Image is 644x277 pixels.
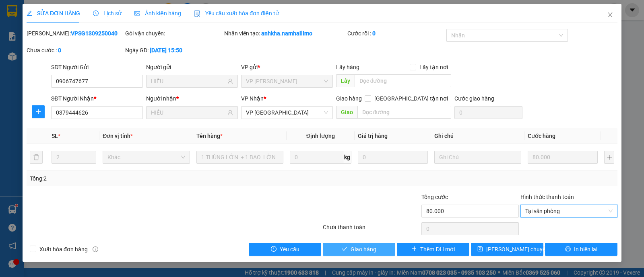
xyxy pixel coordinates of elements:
span: Đơn vị tính [103,133,133,139]
div: Ngày GD: [125,46,222,55]
button: plusThêm ĐH mới [397,243,469,256]
button: printerIn biên lai [545,243,617,256]
span: Thêm ĐH mới [420,245,454,254]
span: exclamation-circle [271,246,277,252]
span: info-circle [93,246,98,252]
span: save [477,246,483,252]
span: user [227,78,233,84]
span: Cước hàng [528,133,555,139]
span: plus [32,109,44,115]
input: Cước giao hàng [454,106,522,119]
button: plus [604,151,614,164]
span: Giao hàng [351,245,376,254]
span: Tên hàng [196,133,223,139]
b: 0 [372,30,376,37]
span: Lấy tận nơi [416,63,451,72]
span: Tổng cước [421,194,448,200]
li: Nam Hải Limousine [4,4,117,34]
div: Chưa cước : [27,46,124,55]
span: Giao [336,106,357,119]
span: kg [343,151,351,164]
span: Khác [107,151,185,163]
span: printer [565,246,571,252]
li: VP VP [PERSON_NAME] Lão [56,43,107,70]
span: check [342,246,347,252]
div: Nhân viên tạo: [224,29,346,38]
label: Cước giao hàng [454,95,494,102]
span: user [227,110,233,115]
span: Ảnh kiện hàng [134,10,181,16]
span: Lấy hàng [336,64,359,70]
span: VP Nhận [241,95,264,102]
input: Dọc đường [357,106,452,119]
input: 0 [528,151,598,164]
button: Close [599,4,621,27]
img: icon [194,10,200,17]
div: Gói vận chuyển: [125,29,222,38]
b: VPSG1309250040 [71,30,118,37]
div: Cước rồi : [347,29,444,38]
span: close [607,12,613,18]
div: Chưa thanh toán [322,223,421,237]
input: Tên người nhận [151,108,226,117]
button: exclamation-circleYêu cầu [249,243,321,256]
span: Xuất hóa đơn hàng [36,245,91,254]
div: SĐT Người Nhận [51,94,143,103]
span: clock-circle [93,10,99,16]
span: In biên lai [574,245,597,254]
button: save[PERSON_NAME] chuyển hoàn [471,243,543,256]
button: plus [32,105,45,118]
div: Người gửi [146,63,238,72]
button: checkGiao hàng [323,243,395,256]
div: VP gửi [241,63,333,72]
span: Giá trị hàng [358,133,388,139]
span: Giao hàng [336,95,362,102]
span: plus [411,246,417,252]
span: Lấy [336,74,355,87]
span: Yêu cầu xuất hóa đơn điện tử [194,10,279,16]
li: VP VP chợ Mũi Né [4,43,56,52]
span: Tại văn phòng [525,205,613,217]
div: Người nhận [146,94,238,103]
span: environment [4,54,10,60]
button: delete [30,151,43,164]
input: Dọc đường [355,74,452,87]
input: VD: Bàn, Ghế [196,151,283,164]
input: 0 [358,151,428,164]
b: 0 [58,47,61,53]
span: Định lượng [306,133,335,139]
span: [GEOGRAPHIC_DATA] tận nơi [371,94,451,103]
span: VP Phạm Ngũ Lão [246,75,328,87]
input: Tên người gửi [151,77,226,86]
span: SL [52,133,58,139]
div: Tổng: 2 [30,174,249,183]
span: SỬA ĐƠN HÀNG [27,10,80,16]
span: Lịch sử [93,10,122,16]
th: Ghi chú [431,128,524,144]
span: picture [134,10,140,16]
div: SĐT Người Gửi [51,63,143,72]
b: anhkha.namhailimo [261,30,312,37]
b: [DATE] 15:50 [150,47,182,53]
span: edit [27,10,32,16]
span: [PERSON_NAME] chuyển hoàn [486,245,563,254]
span: Yêu cầu [280,245,299,254]
img: logo.jpg [4,4,32,32]
input: Ghi Chú [434,151,521,164]
span: VP chợ Mũi Né [246,107,328,119]
div: [PERSON_NAME]: [27,29,124,38]
label: Hình thức thanh toán [520,194,574,200]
